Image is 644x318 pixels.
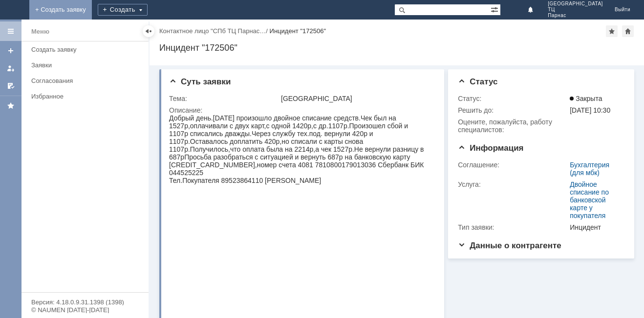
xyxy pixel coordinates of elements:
[458,95,568,102] div: Статус:
[31,93,132,100] div: Избранное
[458,106,568,114] div: Решить до:
[31,299,139,305] div: Версия: 4.18.0.9.31.1398 (1398)
[3,78,19,94] a: Мои согласования
[606,25,618,37] div: Добавить в избранное
[458,118,568,134] div: Oцените, пожалуйста, работу специалистов:
[458,180,568,188] div: Услуга:
[458,143,523,153] span: Информация
[143,25,154,37] div: Скрыть меню
[281,95,432,102] div: [GEOGRAPHIC_DATA]
[159,27,270,35] div: /
[31,46,143,53] div: Создать заявку
[27,42,147,57] a: Создать заявку
[548,1,603,7] span: [GEOGRAPHIC_DATA]
[31,307,139,313] div: © NAUMEN [DATE]-[DATE]
[3,43,19,59] a: Создать заявку
[548,13,603,19] span: Парнас
[458,223,568,231] div: Тип заявки:
[31,77,143,84] div: Согласования
[159,43,634,53] div: Инцидент "172506"
[570,223,621,231] div: Инцидент
[169,95,279,102] div: Тема:
[570,161,609,177] a: Бухгалтерия (для мбк)
[458,241,561,250] span: Данные о контрагенте
[159,27,266,35] a: Контактное лицо "СПб ТЦ Парнас…
[570,180,609,219] a: Двойное списание по банковской карте у покупателя
[31,61,143,69] div: Заявки
[27,58,147,73] a: Заявки
[31,26,49,38] div: Меню
[570,106,610,114] span: [DATE] 10:30
[458,77,497,86] span: Статус
[27,73,147,88] a: Согласования
[169,77,231,86] span: Суть заявки
[3,60,19,76] a: Мои заявки
[98,4,148,16] div: Создать
[169,106,434,114] div: Описание:
[570,95,602,102] span: Закрыта
[458,161,568,169] div: Соглашение:
[548,7,603,13] span: ТЦ
[491,4,500,14] span: Расширенный поиск
[270,27,326,35] div: Инцидент "172506"
[622,25,634,37] div: Сделать домашней страницей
